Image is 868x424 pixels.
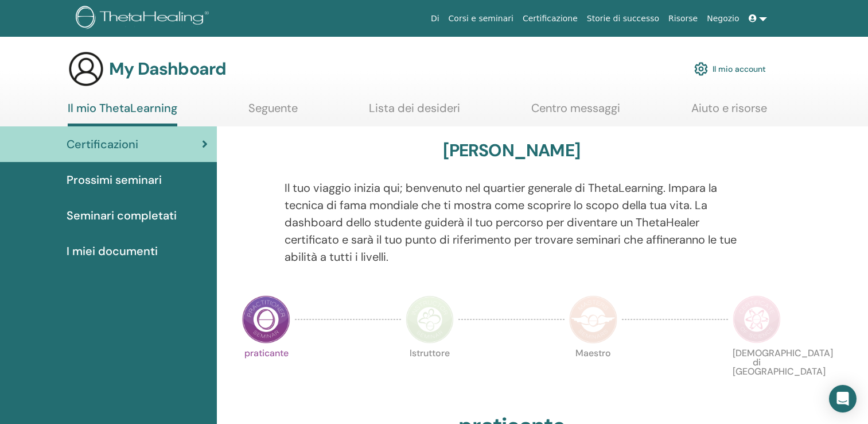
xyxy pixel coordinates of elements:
a: Aiuto e risorse [691,101,767,124]
a: Di [426,8,444,29]
img: Master [569,295,617,344]
a: Lista dei desideri [369,101,460,124]
p: Il tuo viaggio inizia qui; benvenuto nel quartier generale di ThetaLearning. Impara la tecnica di... [285,179,738,265]
img: cog.svg [694,59,708,79]
h3: My Dashboard [109,59,226,79]
a: Seguente [248,101,298,124]
a: Negozio [702,8,744,29]
p: Istruttore [406,349,454,397]
a: Risorse [664,8,702,29]
p: praticante [242,349,290,397]
img: generic-user-icon.jpg [68,51,104,87]
a: Il mio account [694,56,766,82]
img: Certificate of Science [733,295,781,344]
a: Storie di successo [582,8,664,29]
h3: [PERSON_NAME] [443,140,580,161]
a: Centro messaggi [531,101,620,124]
span: Seminari completati [67,207,177,224]
span: Prossimi seminari [67,171,162,188]
p: [DEMOGRAPHIC_DATA] di [GEOGRAPHIC_DATA] [733,349,781,397]
img: Instructor [406,295,454,344]
img: logo.png [76,6,213,32]
div: Open Intercom Messenger [829,385,857,413]
span: I miei documenti [67,242,158,260]
a: Corsi e seminari [444,8,518,29]
img: Practitioner [242,295,290,344]
a: Certificazione [518,8,582,29]
span: Certificazioni [67,136,138,153]
a: Il mio ThetaLearning [68,101,177,126]
p: Maestro [569,349,617,397]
